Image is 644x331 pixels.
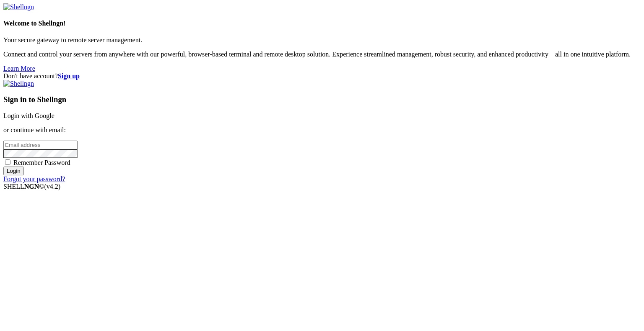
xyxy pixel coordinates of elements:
div: Don't have account? [3,72,641,80]
input: Email address [3,141,78,149]
b: NGN [24,183,39,190]
p: or continue with email: [3,126,641,134]
a: Login with Google [3,112,55,119]
h4: Welcome to Shellngn! [3,20,641,27]
a: Sign up [58,72,80,80]
input: Remember Password [5,159,10,165]
span: Remember Password [13,159,70,166]
input: Login [3,167,24,175]
p: Your secure gateway to remote server management. [3,36,641,44]
a: Learn More [3,65,35,72]
span: 4.2.0 [44,183,61,190]
h3: Sign in to Shellngn [3,95,641,104]
img: Shellngn [3,3,34,11]
img: Shellngn [3,80,34,87]
a: Forgot your password? [3,175,65,182]
p: Connect and control your servers from anywhere with our powerful, browser-based terminal and remo... [3,51,641,58]
span: SHELL © [3,183,60,190]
